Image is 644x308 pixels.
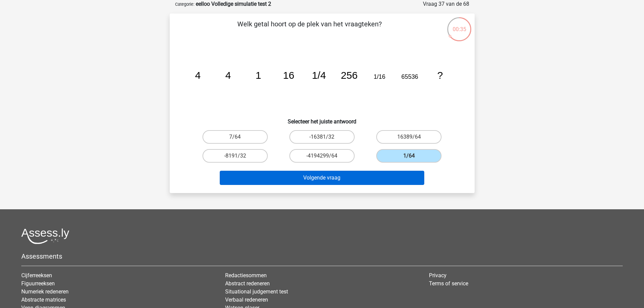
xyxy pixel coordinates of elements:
[289,149,355,163] label: -4194299/64
[225,297,268,303] a: Verbaal redeneren
[312,70,326,81] tspan: 1/4
[289,130,355,144] label: -16381/32
[21,272,52,279] a: Cijferreeksen
[21,297,66,303] a: Abstracte matrices
[447,17,472,33] div: 00:35
[175,2,194,7] small: Categorie:
[225,288,288,295] a: Situational judgement test
[401,73,418,80] tspan: 65536
[256,70,261,81] tspan: 1
[202,130,268,144] label: 7/64
[376,149,442,163] label: 1/64
[196,1,271,7] strong: eelloo Volledige simulatie test 2
[376,130,442,144] label: 16389/64
[429,272,447,279] a: Privacy
[225,280,270,287] a: Abstract redeneren
[195,70,200,81] tspan: 4
[181,19,438,39] p: Welk getal hoort op de plek van het vraagteken?
[21,228,69,244] img: Assessly logo
[225,70,231,81] tspan: 4
[225,272,267,279] a: Redactiesommen
[283,70,294,81] tspan: 16
[341,70,358,81] tspan: 256
[21,280,55,287] a: Figuurreeksen
[437,70,443,81] tspan: ?
[21,252,623,260] h5: Assessments
[429,280,468,287] a: Terms of service
[181,113,464,125] h6: Selecteer het juiste antwoord
[21,288,69,295] a: Numeriek redeneren
[220,171,424,185] button: Volgende vraag
[374,73,385,80] tspan: 1/16
[202,149,268,163] label: -8191/32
